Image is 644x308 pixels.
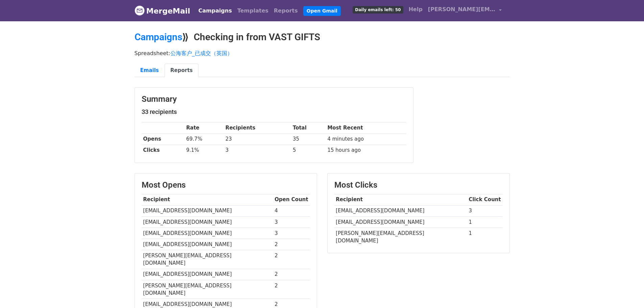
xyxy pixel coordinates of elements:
td: 1 [467,228,503,246]
th: Click Count [467,194,503,205]
td: [EMAIL_ADDRESS][DOMAIN_NAME] [142,228,273,239]
td: 35 [291,134,326,145]
a: Campaigns [135,31,182,43]
a: Open Gmail [303,6,341,16]
h3: Most Clicks [334,180,503,190]
td: 4 minutes ago [326,134,406,145]
h2: ⟫ Checking in from VAST GIFTS [135,31,510,43]
a: Reports [271,4,301,18]
td: 3 [273,216,310,228]
td: 2 [273,269,310,280]
a: Emails [135,64,165,77]
a: Campaigns [196,4,235,18]
td: 3 [273,228,310,239]
th: Clicks [142,145,185,156]
a: MergeMail [135,4,190,18]
td: [PERSON_NAME][EMAIL_ADDRESS][DOMAIN_NAME] [142,280,273,299]
a: Templates [235,4,271,18]
td: [EMAIL_ADDRESS][DOMAIN_NAME] [334,205,467,216]
th: Recipient [334,194,467,205]
td: 69.7% [185,134,224,145]
td: 1 [467,216,503,228]
span: Daily emails left: 50 [353,6,403,14]
a: 公海客户_已成交（英国） [170,50,233,56]
td: 9.1% [185,145,224,156]
td: 4 [273,205,310,216]
td: [PERSON_NAME][EMAIL_ADDRESS][DOMAIN_NAME] [142,250,273,269]
th: Recipients [224,122,291,134]
th: Total [291,122,326,134]
td: 23 [224,134,291,145]
img: MergeMail logo [135,5,145,16]
td: 2 [273,239,310,250]
td: [EMAIL_ADDRESS][DOMAIN_NAME] [142,216,273,228]
td: [EMAIL_ADDRESS][DOMAIN_NAME] [142,239,273,250]
td: [EMAIL_ADDRESS][DOMAIN_NAME] [142,269,273,280]
a: Daily emails left: 50 [350,3,406,16]
p: Spreadsheet: [135,50,510,57]
th: Rate [185,122,224,134]
td: 3 [467,205,503,216]
td: [PERSON_NAME][EMAIL_ADDRESS][DOMAIN_NAME] [334,228,467,246]
h3: Summary [142,94,406,104]
a: Help [406,3,425,16]
th: Open Count [273,194,310,205]
td: [EMAIL_ADDRESS][DOMAIN_NAME] [334,216,467,228]
td: 5 [291,145,326,156]
h5: 33 recipients [142,108,406,116]
a: Reports [165,64,198,77]
a: [PERSON_NAME][EMAIL_ADDRESS][DOMAIN_NAME] [425,3,504,19]
td: [EMAIL_ADDRESS][DOMAIN_NAME] [142,205,273,216]
td: 2 [273,250,310,269]
td: 2 [273,280,310,299]
span: [PERSON_NAME][EMAIL_ADDRESS][DOMAIN_NAME] [428,5,496,14]
h3: Most Opens [142,180,310,190]
th: Opens [142,134,185,145]
th: Most Recent [326,122,406,134]
td: 15 hours ago [326,145,406,156]
td: 3 [224,145,291,156]
th: Recipient [142,194,273,205]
